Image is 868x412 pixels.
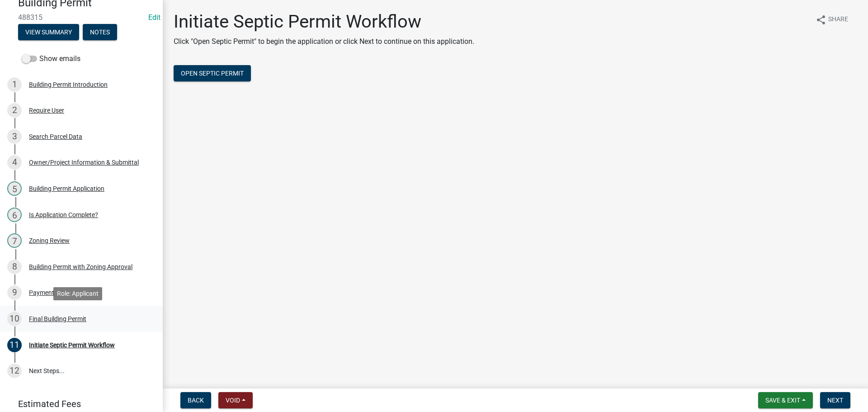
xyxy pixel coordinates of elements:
[29,133,82,140] div: Search Parcel Data
[808,11,855,28] button: shareShare
[29,212,98,218] div: Is Application Complete?
[18,13,145,22] span: 488315
[148,13,160,22] a: Edit
[148,13,160,22] wm-modal-confirm: Edit Application Number
[29,237,70,244] div: Zoning Review
[7,208,22,222] div: 6
[7,103,22,118] div: 2
[7,338,22,352] div: 11
[83,29,117,36] wm-modal-confirm: Notes
[7,285,22,300] div: 9
[29,81,108,88] div: Building Permit Introduction
[7,181,22,196] div: 5
[188,397,204,404] span: Back
[29,107,64,114] div: Require User
[29,185,104,192] div: Building Permit Application
[816,14,826,25] i: share
[7,312,22,326] div: 10
[827,397,843,404] span: Next
[18,24,79,40] button: View Summary
[174,11,474,33] h1: Initiate Septic Permit Workflow
[181,70,244,77] span: Open Septic Permit
[180,392,211,408] button: Back
[7,77,22,92] div: 1
[18,29,79,36] wm-modal-confirm: Summary
[29,342,115,348] div: Initiate Septic Permit Workflow
[29,316,86,322] div: Final Building Permit
[226,397,240,404] span: Void
[765,397,800,404] span: Save & Exit
[29,264,132,270] div: Building Permit with Zoning Approval
[53,287,102,300] div: Role: Applicant
[7,364,22,378] div: 12
[7,155,22,170] div: 4
[29,159,139,166] div: Owner/Project Information & Submittal
[7,129,22,144] div: 3
[758,392,813,408] button: Save & Exit
[83,24,117,40] button: Notes
[174,65,251,81] button: Open Septic Permit
[174,36,474,47] p: Click "Open Septic Permit" to begin the application or click Next to continue on this application.
[7,260,22,274] div: 8
[828,14,848,25] span: Share
[29,289,54,296] div: Payment
[22,53,80,64] label: Show emails
[820,392,850,408] button: Next
[7,233,22,248] div: 7
[218,392,253,408] button: Void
